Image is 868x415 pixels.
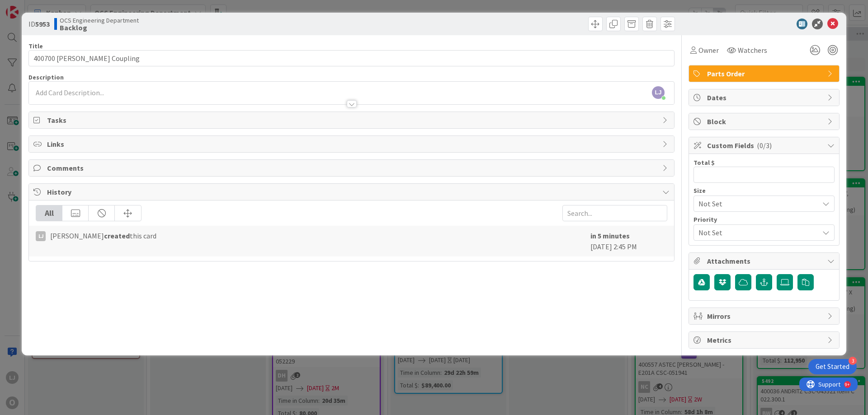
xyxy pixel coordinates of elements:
b: created [104,231,130,240]
div: [DATE] 2:45 PM [590,230,667,252]
span: Description [28,73,64,81]
span: Not Set [698,197,814,210]
span: Mirrors [707,311,823,322]
div: Open Get Started checklist, remaining modules: 3 [808,359,857,374]
span: OCS Engineering Department [60,17,139,24]
span: Comments [47,163,658,173]
b: in 5 minutes [590,231,630,240]
span: Dates [707,92,823,103]
span: Watchers [738,45,767,56]
label: Title [28,42,43,50]
span: History [47,187,658,197]
span: Custom Fields [707,140,823,151]
b: 5953 [35,19,50,28]
span: Support [19,1,41,12]
span: Attachments [707,256,823,266]
div: Size [693,187,835,194]
span: LJ [652,86,665,99]
div: All [36,205,62,221]
label: Total $ [693,159,715,167]
span: Owner [698,45,719,56]
span: ( 0/3 ) [757,141,772,150]
input: type card name here... [28,50,675,66]
span: Parts Order [707,68,823,79]
span: Links [47,139,658,149]
span: Block [707,116,823,127]
div: Priority [693,216,835,223]
span: Metrics [707,335,823,345]
input: Search... [562,205,667,221]
b: Backlog [60,24,139,31]
span: ID [28,19,50,29]
div: Get Started [816,362,849,371]
div: 9+ [46,4,50,11]
div: LJ [36,231,46,241]
div: 3 [849,357,857,365]
span: Tasks [47,115,658,126]
span: Not Set [698,226,814,239]
span: [PERSON_NAME] this card [50,230,156,241]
